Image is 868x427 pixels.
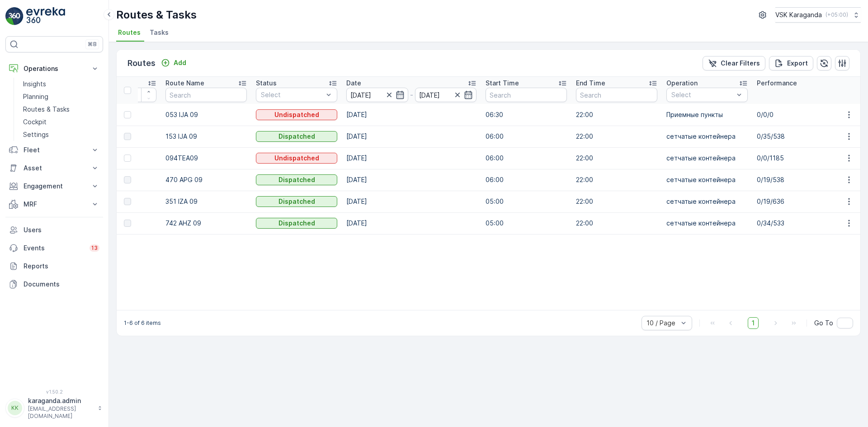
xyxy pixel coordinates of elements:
[5,389,103,394] span: v 1.50.2
[486,132,567,141] p: 06:00
[19,128,103,141] a: Settings
[23,130,49,139] p: Settings
[721,59,760,68] p: Clear Filters
[23,80,46,89] p: Insights
[826,11,848,19] p: ( +05:00 )
[486,154,567,163] p: 06:00
[256,218,337,229] button: Dispatched
[19,78,103,90] a: Insights
[415,88,477,102] input: dd/mm/yyyy
[666,132,748,141] p: сетчатыe контейнера
[274,154,319,163] p: Undispatched
[775,10,822,19] p: VSK Karaganda
[118,28,141,37] span: Routes
[124,319,161,327] p: 1-6 of 6 items
[410,89,413,100] p: -
[19,90,103,103] a: Planning
[757,110,838,119] p: 0/0/0
[5,396,103,420] button: KKkaraganda.admin[EMAIL_ADDRESS][DOMAIN_NAME]
[486,175,567,184] p: 06:00
[775,7,861,23] button: VSK Karaganda(+05:00)
[342,212,481,234] td: [DATE]
[165,79,204,88] p: Route Name
[342,126,481,147] td: [DATE]
[576,219,657,228] p: 22:00
[256,174,337,185] button: Dispatched
[576,132,657,141] p: 22:00
[124,198,131,205] div: Toggle Row Selected
[256,153,337,164] button: Undispatched
[256,131,337,142] button: Dispatched
[5,239,103,257] a: Events13
[256,196,337,207] button: Dispatched
[757,197,838,206] p: 0/19/636
[486,219,567,228] p: 05:00
[261,90,323,99] p: Select
[5,275,103,293] a: Documents
[671,90,734,99] p: Select
[666,219,748,228] p: сетчатыe контейнера
[703,56,765,70] button: Clear Filters
[757,154,838,163] p: 0/0/1185
[342,104,481,126] td: [DATE]
[116,8,197,22] p: Routes & Tasks
[24,262,99,271] p: Reports
[576,110,657,119] p: 22:00
[23,92,48,101] p: Planning
[346,79,361,88] p: Date
[28,396,93,405] p: karaganda.admin
[576,88,657,102] input: Search
[5,257,103,275] a: Reports
[748,317,759,329] span: 1
[576,79,605,88] p: End Time
[124,155,131,162] div: Toggle Row Selected
[769,56,813,70] button: Export
[24,280,99,289] p: Documents
[278,175,315,184] p: Dispatched
[256,109,337,120] button: Undispatched
[26,7,65,25] img: logo_light-DOdMpM7g.png
[757,219,838,228] p: 0/34/533
[486,88,567,102] input: Search
[666,197,748,206] p: сетчатыe контейнера
[124,111,131,118] div: Toggle Row Selected
[342,147,481,169] td: [DATE]
[757,132,838,141] p: 0/35/538
[278,132,315,141] p: Dispatched
[5,195,103,213] button: MRF
[787,59,808,68] p: Export
[88,41,97,48] p: ⌘B
[274,110,319,119] p: Undispatched
[576,197,657,206] p: 22:00
[666,175,748,184] p: сетчатыe контейнера
[346,88,408,102] input: dd/mm/yyyy
[814,319,833,328] span: Go To
[666,79,698,88] p: Operation
[8,401,22,415] div: KK
[24,225,99,235] p: Users
[165,154,247,163] p: 094TEA09
[576,175,657,184] p: 22:00
[666,110,748,119] p: Приемные пункты
[486,197,567,206] p: 05:00
[757,79,797,88] p: Performance
[24,244,84,253] p: Events
[165,110,247,119] p: 053 IJA 09
[576,154,657,163] p: 22:00
[127,57,156,70] p: Routes
[24,182,85,191] p: Engagement
[124,220,131,227] div: Toggle Row Selected
[165,175,247,184] p: 470 APG 09
[91,244,98,252] p: 13
[23,105,70,114] p: Routes & Tasks
[19,116,103,128] a: Cockpit
[157,57,190,68] button: Add
[757,175,838,184] p: 0/19/538
[124,133,131,140] div: Toggle Row Selected
[342,191,481,212] td: [DATE]
[165,197,247,206] p: 351 IZA 09
[24,64,85,73] p: Operations
[5,221,103,239] a: Users
[28,405,93,420] p: [EMAIL_ADDRESS][DOMAIN_NAME]
[165,219,247,228] p: 742 AHZ 09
